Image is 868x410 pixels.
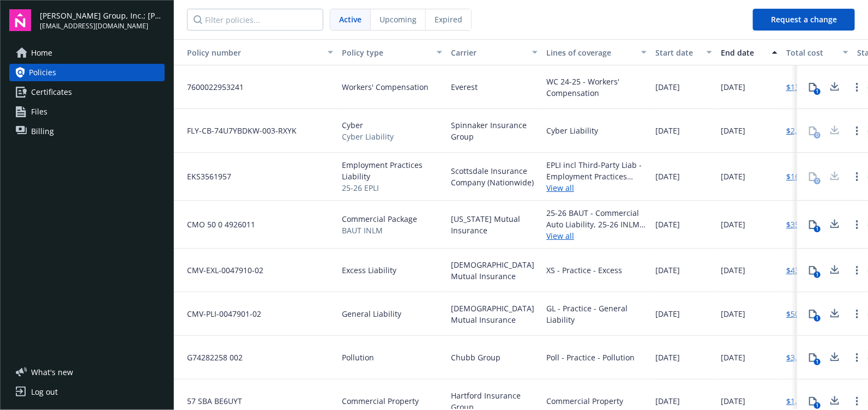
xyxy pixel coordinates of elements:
[786,264,825,276] a: $43,472.00
[31,103,47,120] span: Files
[546,303,647,325] div: GL - Practice - General Liability
[451,165,538,188] span: Scottsdale Insurance Company (Nationwide)
[9,123,165,140] a: Billing
[546,76,647,99] div: WC 24-25 - Workers' Compensation
[451,81,478,93] span: Everest
[802,347,824,369] button: 1
[786,308,825,319] a: $50,919.60
[655,352,680,363] span: [DATE]
[655,81,680,93] span: [DATE]
[546,207,647,230] div: 25-26 BAUT - Commercial Auto Liability, 25-26 INLM - Commercial Inland Marine
[814,402,821,409] div: 1
[721,352,745,363] span: [DATE]
[851,395,864,408] a: Open options
[721,264,745,276] span: [DATE]
[435,14,462,25] span: Expired
[342,352,374,363] span: Pollution
[814,272,821,278] div: 1
[447,39,542,65] button: Carrier
[851,307,864,321] a: Open options
[342,213,417,225] span: Commercial Package
[342,119,394,131] span: Cyber
[546,159,647,182] div: EPLI incl Third-Party Liab - Employment Practices Liability
[786,125,821,136] a: $2,172.00
[451,47,526,58] div: Carrier
[178,125,297,136] span: FLY-CB-74U7YBDKW-003-RXYK
[851,264,864,277] a: Open options
[29,64,56,81] span: Policies
[451,119,538,142] span: Spinnaker Insurance Group
[379,14,417,25] span: Upcoming
[9,64,165,81] a: Policies
[337,39,447,65] button: Policy type
[546,230,647,242] a: View all
[721,47,765,58] div: End date
[178,308,261,319] span: CMV-PLI-0047901-02
[851,170,864,183] a: Open options
[753,9,855,31] button: Request a change
[546,125,598,136] div: Cyber Liability
[546,395,623,407] div: Commercial Property
[342,159,442,182] span: Employment Practices Liability
[655,171,680,182] span: [DATE]
[721,395,745,407] span: [DATE]
[721,171,745,182] span: [DATE]
[655,47,700,58] div: Start date
[178,81,244,93] span: 7600022953241
[851,124,864,137] a: Open options
[339,14,361,25] span: Active
[542,39,651,65] button: Lines of coverage
[786,47,836,58] div: Total cost
[451,213,538,236] span: [US_STATE] Mutual Insurance
[451,303,538,325] span: [DEMOGRAPHIC_DATA] Mutual Insurance
[851,81,864,94] a: Open options
[187,9,323,31] input: Filter policies...
[782,39,853,65] button: Total cost
[655,308,680,319] span: [DATE]
[9,366,91,378] button: What's new
[802,76,824,98] button: 1
[31,366,73,378] span: What ' s new
[342,81,429,93] span: Workers' Compensation
[814,315,821,322] div: 1
[786,171,825,182] a: $16,949.68
[814,359,821,365] div: 1
[721,125,745,136] span: [DATE]
[342,225,417,236] span: BAUT INLM
[451,352,501,363] span: Chubb Group
[851,218,864,231] a: Open options
[546,182,647,194] a: View all
[786,352,821,363] a: $3,380.79
[786,219,825,230] a: $35,319.00
[786,81,830,93] a: $138,782.00
[802,260,824,281] button: 1
[546,264,622,276] div: XS - Practice - Excess
[178,395,242,407] span: 57 SBA BE6UYT
[178,352,243,363] span: G74282258 002
[342,308,401,319] span: General Liability
[178,47,321,58] div: Policy number
[9,9,31,31] img: navigator-logo.svg
[31,123,54,140] span: Billing
[9,44,165,62] a: Home
[342,395,419,407] span: Commercial Property
[721,81,745,93] span: [DATE]
[451,259,538,282] span: [DEMOGRAPHIC_DATA] Mutual Insurance
[342,264,396,276] span: Excess Liability
[802,303,824,325] button: 1
[721,308,745,319] span: [DATE]
[716,39,782,65] button: End date
[40,9,165,31] button: [PERSON_NAME] Group, Inc.; [PERSON_NAME] Group Construction Company, Inc.; Contractors Equipment ...
[178,171,231,182] span: EKS3561957
[178,219,255,230] span: CMO 50 0 4926011
[655,219,680,230] span: [DATE]
[802,214,824,236] button: 1
[342,47,430,58] div: Policy type
[786,395,821,407] a: $1,374.00
[31,83,72,101] span: Certificates
[40,21,165,31] span: [EMAIL_ADDRESS][DOMAIN_NAME]
[31,383,58,401] div: Log out
[851,351,864,364] a: Open options
[651,39,716,65] button: Start date
[178,47,321,58] div: Toggle SortBy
